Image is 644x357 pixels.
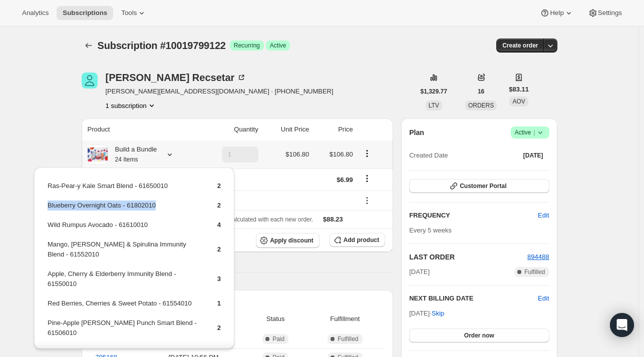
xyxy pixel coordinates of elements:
span: Tools [121,9,137,17]
th: Product [82,118,198,140]
span: $106.80 [285,150,309,158]
span: $83.11 [509,84,529,94]
span: LTV [429,102,439,109]
td: Ras-Pear-y Kale Smart Blend - 61650010 [47,180,200,199]
span: $88.23 [323,215,343,223]
button: Edit [532,207,555,223]
h2: FREQUENCY [409,210,538,220]
span: 3 [217,275,221,282]
span: $1,329.77 [421,87,447,95]
button: Skip [426,305,450,321]
button: Customer Portal [409,179,549,193]
span: Create order [502,41,538,49]
span: [PERSON_NAME][EMAIL_ADDRESS][DOMAIN_NAME] · [PHONE_NUMBER] [106,86,334,96]
span: [DATE] [523,151,543,159]
span: Edit [538,210,549,220]
span: [DATE] · [409,309,444,317]
span: AOV [512,98,525,105]
span: Apply discount [270,236,313,244]
button: Subscriptions [82,38,96,52]
span: Created Date [409,150,448,160]
span: Subscription #10019799122 [98,40,226,51]
span: 1 [217,299,221,307]
h2: NEXT BILLING DATE [409,293,538,303]
span: Order now [464,331,494,339]
span: Fulfilled [338,335,358,343]
th: Quantity [198,118,261,140]
div: Open Intercom Messenger [610,313,634,337]
span: Customer Portal [460,182,506,190]
button: Product actions [359,148,375,159]
span: Add product [344,236,379,244]
span: 2 [217,201,221,209]
span: Subscriptions [63,9,107,17]
h2: Plan [409,127,424,137]
button: Apply discount [256,233,319,248]
button: Analytics [16,6,55,20]
a: 894488 [527,253,549,260]
span: Paid [272,335,284,343]
h2: LAST ORDER [409,252,527,262]
th: Unit Price [261,118,312,140]
span: $6.99 [337,176,353,183]
button: Settings [582,6,628,20]
span: Help [550,9,563,17]
span: 2 [217,182,221,189]
button: Subscriptions [57,6,113,20]
span: [DATE] [409,267,430,277]
button: 894488 [527,252,549,262]
div: Build a Bundle [108,144,157,164]
td: Pine-Apple [PERSON_NAME] Punch Smart Blend - 61506010 [47,317,200,346]
td: Wild Rumpus Avocado - 61610010 [47,219,200,238]
div: [PERSON_NAME] Recsetar [106,72,247,82]
button: 16 [472,84,490,98]
span: Recurring [234,41,260,49]
span: Christine Recsetar [82,72,98,88]
span: 16 [478,87,484,95]
span: 2 [217,245,221,253]
button: Order now [409,328,549,342]
span: Skip [432,308,444,318]
td: Red Berries, Cherries & Sweet Potato - 61554010 [47,298,200,316]
button: Shipping actions [359,173,375,184]
span: Analytics [22,9,49,17]
span: 2 [217,348,221,356]
span: Fulfilled [524,268,545,276]
button: Add product [330,233,385,247]
span: $106.80 [330,150,353,158]
button: Create order [496,38,544,52]
td: Blueberry Overnight Oats - 61802010 [47,200,200,218]
button: $1,329.77 [415,84,453,98]
button: Product actions [106,100,157,110]
button: Tools [115,6,153,20]
button: Edit [538,293,549,303]
span: Status [246,314,305,324]
span: Every 5 weeks [409,226,452,234]
span: Fulfillment [311,314,380,324]
button: [DATE] [517,148,549,162]
span: Settings [598,9,622,17]
span: | [533,128,535,136]
span: 4 [217,221,221,228]
span: Active [515,127,545,137]
th: Price [312,118,356,140]
span: ORDERS [468,102,494,109]
td: Apple, Cherry & Elderberry Immunity Blend - 61550010 [47,268,200,297]
td: Mango, [PERSON_NAME] & Spirulina Immunity Blend - 61552010 [47,239,200,267]
small: 24 Items [115,156,138,163]
span: 2 [217,324,221,331]
button: Help [534,6,579,20]
span: Active [270,41,286,49]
